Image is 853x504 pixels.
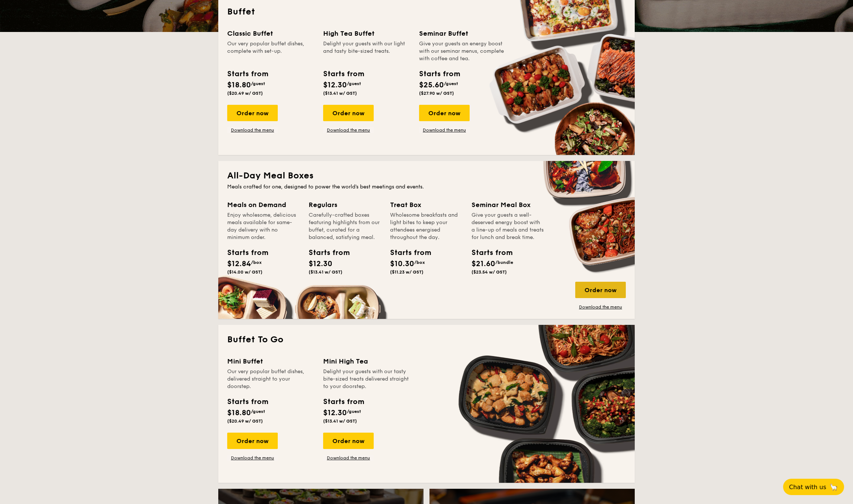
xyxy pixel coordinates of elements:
[227,183,626,191] div: Meals crafted for one, designed to power the world's best meetings and events.
[227,68,268,80] div: Starts from
[323,419,357,424] span: ($13.41 w/ GST)
[419,105,470,121] div: Order now
[471,200,544,210] div: Seminar Meal Box
[323,105,374,121] div: Order now
[419,28,506,39] div: Seminar Buffet
[227,127,278,133] a: Download the menu
[227,419,263,424] span: ($20.49 w/ GST)
[227,356,314,366] div: Mini Buffet
[227,6,626,18] h2: Buffet
[251,409,265,414] span: /guest
[227,396,268,407] div: Starts from
[414,260,425,265] span: /box
[783,479,844,495] button: Chat with us🦙
[390,211,463,241] div: Wholesome breakfasts and light bites to keep your attendees energised throughout the day.
[323,408,347,417] span: $12.30
[227,40,314,62] div: Our very popular buffet dishes, complete with set-up.
[227,259,251,268] span: $12.84
[390,200,463,210] div: Treat Box
[323,40,410,62] div: Delight your guests with our light and tasty bite-sized treats.
[227,170,626,182] h2: All-Day Meal Boxes
[227,211,300,241] div: Enjoy wholesome, delicious meals available for same-day delivery with no minimum order.
[227,105,278,121] div: Order now
[347,81,361,86] span: /guest
[419,127,470,133] a: Download the menu
[309,200,381,210] div: Regulars
[227,91,263,96] span: ($20.49 w/ GST)
[251,81,265,86] span: /guest
[829,483,838,491] span: 🦙
[347,409,361,414] span: /guest
[444,81,458,86] span: /guest
[309,211,381,241] div: Carefully-crafted boxes featuring highlights from our buffet, curated for a balanced, satisfying ...
[227,334,626,346] h2: Buffet To Go
[575,304,626,310] a: Download the menu
[789,484,826,491] span: Chat with us
[390,269,424,275] span: ($11.23 w/ GST)
[323,433,374,449] div: Order now
[323,396,364,407] div: Starts from
[227,28,314,39] div: Classic Buffet
[495,260,513,265] span: /bundle
[227,247,261,258] div: Starts from
[323,68,364,80] div: Starts from
[390,247,424,258] div: Starts from
[227,200,300,210] div: Meals on Demand
[323,81,347,90] span: $12.30
[323,28,410,39] div: High Tea Buffet
[419,91,454,96] span: ($27.90 w/ GST)
[227,269,263,275] span: ($14.00 w/ GST)
[471,247,505,258] div: Starts from
[227,408,251,417] span: $18.80
[419,68,460,80] div: Starts from
[419,40,506,62] div: Give your guests an energy boost with our seminar menus, complete with coffee and tea.
[323,127,374,133] a: Download the menu
[309,259,332,268] span: $12.30
[227,81,251,90] span: $18.80
[323,368,410,390] div: Delight your guests with our tasty bite-sized treats delivered straight to your doorstep.
[323,356,410,366] div: Mini High Tea
[251,260,262,265] span: /box
[390,259,414,268] span: $10.30
[227,368,314,390] div: Our very popular buffet dishes, delivered straight to your doorstep.
[309,247,342,258] div: Starts from
[309,269,342,275] span: ($13.41 w/ GST)
[227,433,278,449] div: Order now
[323,91,357,96] span: ($13.41 w/ GST)
[471,259,495,268] span: $21.60
[227,455,278,461] a: Download the menu
[471,211,544,241] div: Give your guests a well-deserved energy boost with a line-up of meals and treats for lunch and br...
[419,81,444,90] span: $25.60
[575,282,626,298] div: Order now
[471,269,507,275] span: ($23.54 w/ GST)
[323,455,374,461] a: Download the menu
